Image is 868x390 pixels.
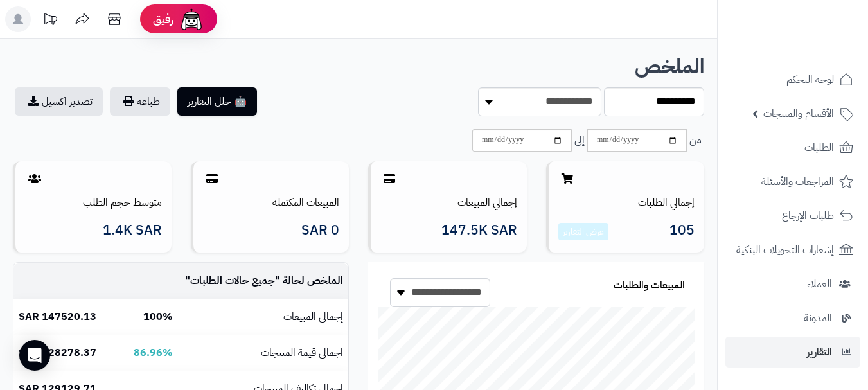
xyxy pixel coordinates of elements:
[457,195,517,210] a: إجمالي المبيعات
[804,309,832,327] span: المدونة
[134,345,173,360] b: 86.96%
[761,173,834,191] span: المراجعات والأسئلة
[178,335,348,371] td: اجمالي قيمة المنتجات
[725,269,860,299] a: العملاء
[301,223,339,238] span: 0 SAR
[807,343,832,361] span: التقارير
[782,207,834,225] span: طلبات الإرجاع
[725,166,860,197] a: المراجعات والأسئلة
[103,223,162,238] span: 1.4K SAR
[441,223,517,238] span: 147.5K SAR
[83,195,162,210] a: متوسط حجم الطلب
[725,132,860,163] a: الطلبات
[638,195,695,210] a: إجمالي الطلبات
[804,139,834,157] span: الطلبات
[725,337,860,368] a: التقارير
[725,235,860,265] a: إشعارات التحويلات البنكية
[177,87,257,116] button: 🤖 حلل التقارير
[725,64,860,95] a: لوحة التحكم
[763,105,834,123] span: الأقسام والمنتجات
[34,6,66,35] a: تحديثات المنصة
[178,263,348,299] td: الملخص لحالة " "
[786,71,834,89] span: لوحة التحكم
[179,6,204,32] img: ai-face.png
[15,87,103,116] a: تصدير اكسيل
[110,87,170,116] button: طباعة
[190,273,275,288] span: جميع حالات الطلبات
[689,133,702,148] span: من
[725,200,860,231] a: طلبات الإرجاع
[669,223,695,241] span: 105
[574,133,585,148] span: إلى
[178,299,348,335] td: إجمالي المبيعات
[153,12,173,27] span: رفيق
[736,241,834,259] span: إشعارات التحويلات البنكية
[143,309,173,324] b: 100%
[19,340,50,371] div: Open Intercom Messenger
[563,225,604,238] a: عرض التقارير
[781,24,856,51] img: logo-2.png
[807,275,832,293] span: العملاء
[19,309,96,324] b: 147520.13 SAR
[19,345,96,360] b: 128278.37 SAR
[725,303,860,333] a: المدونة
[272,195,339,210] a: المبيعات المكتملة
[635,51,704,82] b: الملخص
[614,280,685,292] h3: المبيعات والطلبات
